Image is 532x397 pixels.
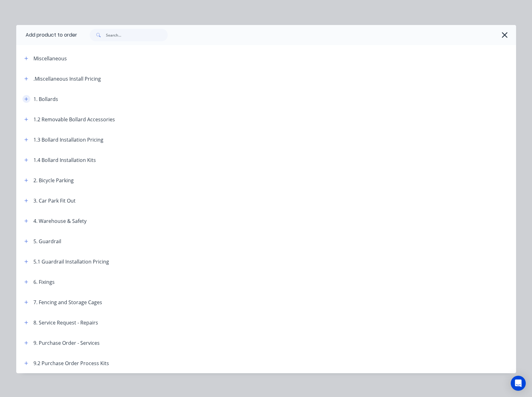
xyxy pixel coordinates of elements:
div: 1.2 Removable Bollard Accessories [33,116,115,123]
div: 5. Guardrail [33,238,61,245]
div: 8. Service Request - Repairs [33,319,98,326]
div: 9.2 Purchase Order Process Kits [33,359,109,367]
div: 6. Fixings [33,278,55,286]
div: 1.3 Bollard Installation Pricing [33,136,103,143]
div: Add product to order [16,25,77,45]
div: 4. Warehouse & Safety [33,217,87,225]
div: 5.1 Guardrail Installation Pricing [33,258,109,265]
input: Search... [106,29,168,41]
div: 1. Bollards [33,95,58,103]
div: 2. Bicycle Parking [33,177,74,184]
div: 7. Fencing and Storage Cages [33,299,102,306]
div: Open Intercom Messenger [511,376,526,391]
div: 9. Purchase Order - Services [33,339,100,347]
div: .Miscellaneous Install Pricing [33,75,101,83]
div: 1.4 Bollard Installation Kits [33,156,96,164]
div: 3. Car Park Fit Out [33,197,76,204]
div: Miscellaneous [33,55,67,62]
